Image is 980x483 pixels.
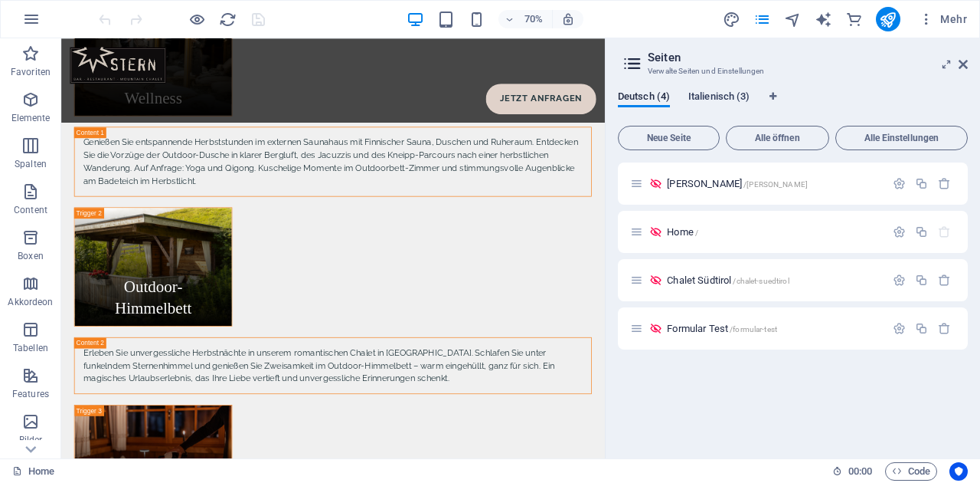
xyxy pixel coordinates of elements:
[31,140,745,213] div: Genießen Sie entspannende Herbststunden im externen Saunahaus mit Finnischer Sauna, Duschen und R...
[618,90,968,120] div: Sprachen-Tabs
[919,11,967,27] span: Mehr
[723,10,741,28] button: design
[19,434,43,446] p: Bilder
[913,7,973,31] button: Mehr
[938,274,951,287] div: Entfernen
[938,225,951,238] div: Die Startseite kann nicht gelöscht werden
[498,10,553,28] button: 70%
[938,322,951,335] div: Entfernen
[219,11,237,28] i: Seite neu laden
[892,462,930,481] span: Code
[662,227,885,237] div: Home/
[730,325,777,333] span: /formular-test
[753,10,772,28] button: pages
[876,7,900,31] button: publish
[784,11,802,28] i: Navigator
[733,277,789,285] span: /chalet-suedtirol
[949,462,968,481] button: Usercentrics
[845,10,864,28] button: commerce
[561,12,575,26] i: Bei Größenänderung Zoomstufe automatisch an das gewählte Gerät anpassen.
[662,275,885,285] div: Chalet Südtirol/chalet-suedtirol
[915,322,928,335] div: Duplizieren
[618,87,670,109] span: Deutsch (4)
[13,342,48,354] p: Tabellen
[915,177,928,190] div: Duplizieren
[835,126,968,150] button: Alle Einstellungen
[8,296,53,308] p: Akkordeon
[723,11,740,28] i: Design (Strg+Alt+Y)
[915,274,928,287] div: Duplizieren
[618,126,720,150] button: Neue Seite
[648,51,968,64] h2: Seiten
[885,462,937,481] button: Code
[695,228,698,237] span: /
[11,112,51,124] p: Elemente
[667,323,777,334] span: Klick, um Seite zu öffnen
[733,133,822,143] span: Alle öffnen
[815,10,833,28] button: text_generator
[753,11,771,28] i: Seiten (Strg+Alt+S)
[667,178,808,189] span: Klick, um Seite zu öffnen
[915,225,928,238] div: Duplizieren
[14,204,47,216] p: Content
[726,126,829,150] button: Alle öffnen
[521,10,546,28] h6: 70%
[11,66,51,78] p: Favoriten
[848,462,872,481] span: 00 00
[832,462,873,481] h6: Session-Zeit
[845,11,863,28] i: Commerce
[662,324,885,333] div: Formular Test/formular-test
[784,10,802,28] button: navigator
[938,177,951,190] div: Entfernen
[859,465,861,477] span: :
[842,133,961,143] span: Alle Einstellungen
[815,11,832,28] i: AI Writer
[12,388,49,400] p: Features
[893,225,906,238] div: Einstellungen
[625,133,713,143] span: Neue Seite
[743,180,808,189] span: /[PERSON_NAME]
[218,10,237,28] button: reload
[18,250,44,262] p: Boxen
[667,274,789,286] span: Klick, um Seite zu öffnen
[648,64,937,78] h3: Verwalte Seiten und Einstellungen
[879,11,897,28] i: Veröffentlichen
[688,87,750,109] span: Italienisch (3)
[893,322,906,335] div: Einstellungen
[667,226,698,238] span: Klick, um Seite zu öffnen
[12,462,54,481] a: Klick, um Auswahl aufzuheben. Doppelklick öffnet Seitenverwaltung
[188,10,206,28] button: Klicke hier, um den Vorschau-Modus zu verlassen
[15,158,47,170] p: Spalten
[662,179,885,189] div: [PERSON_NAME]/[PERSON_NAME]
[893,177,906,190] div: Einstellungen
[893,274,906,287] div: Einstellungen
